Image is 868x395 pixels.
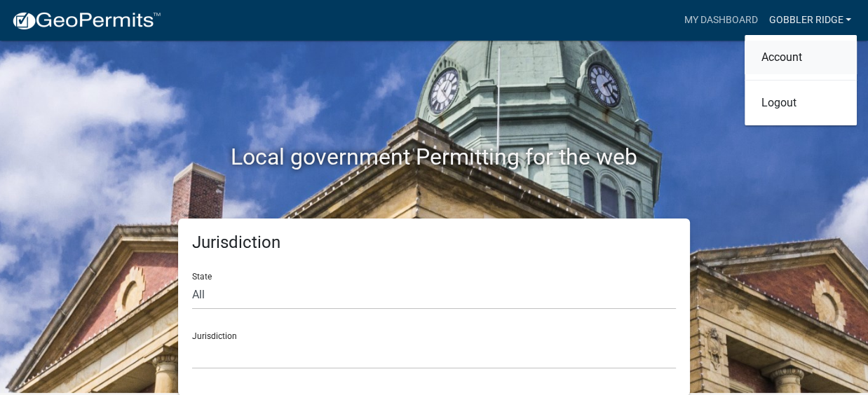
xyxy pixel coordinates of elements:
[745,86,857,120] a: Logout
[192,233,676,253] h5: Jurisdiction
[745,41,857,74] a: Account
[763,7,857,34] a: Gobbler Ridge
[45,144,823,170] h2: Local government Permitting for the web
[745,35,857,125] div: Gobbler Ridge
[678,7,763,34] a: My Dashboard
